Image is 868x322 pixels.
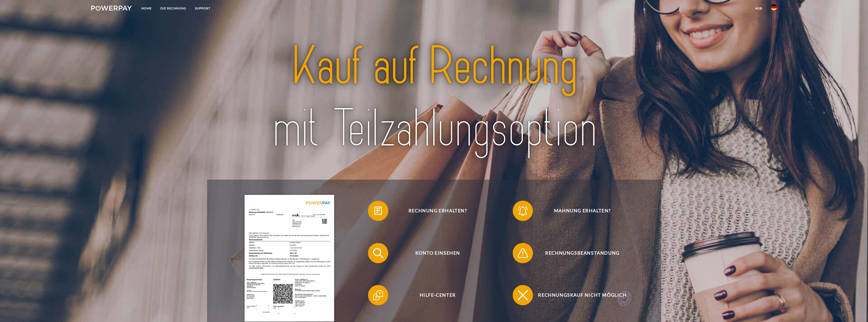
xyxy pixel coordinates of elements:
[368,285,500,305] button: Hilfe-Center
[513,243,644,263] button: Rechnungsbeanstandung
[513,285,644,305] button: Rechnungskauf nicht möglich
[233,32,635,163] img: title-powerpay_de.svg
[156,4,191,13] a: DIE RECHNUNG
[372,247,384,259] img: qb_search.svg
[516,247,529,259] img: qb_warning.svg
[376,285,500,305] span: Hilfe-Center
[516,204,529,217] img: qb_bell.svg
[520,201,644,221] span: Mahnung erhalten?
[137,4,156,13] a: Home
[771,4,777,10] img: de
[376,201,500,221] span: Rechnung erhalten?
[372,204,384,217] img: qb_bill.svg
[376,243,500,263] span: Konto einsehen
[245,195,334,321] img: single_invoice_powerpay_de.jpg
[751,4,767,13] a: agb
[520,285,644,305] span: Rechnungskauf nicht möglich
[368,201,500,221] button: Rechnung erhalten?
[520,243,644,263] span: Rechnungsbeanstandung
[513,201,644,221] button: Mahnung erhalten?
[516,289,529,301] img: qb_close.svg
[368,243,500,263] button: Konto einsehen
[372,289,384,301] img: qb_help.svg
[191,4,215,13] a: SUPPORT
[91,6,132,11] img: logo-powerpay-white.svg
